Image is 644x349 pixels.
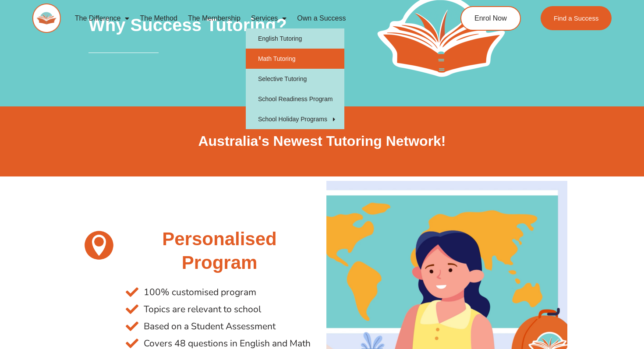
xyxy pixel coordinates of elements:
h2: Personalised Program [126,227,313,275]
a: Find a Success [541,6,612,30]
a: Math Tutoring [246,49,344,69]
a: English Tutoring [246,28,344,49]
a: Enrol Now [460,6,521,31]
iframe: Chat Widget [494,250,644,349]
a: The Membership [183,8,246,28]
h2: Australia's Newest Tutoring Network! [77,132,567,151]
a: Selective Tutoring [246,69,344,89]
a: Own a Success [292,8,351,28]
nav: Menu [70,8,428,28]
span: Topics are relevant to school [142,301,261,318]
a: Services [246,8,292,28]
a: The Method [134,8,182,28]
span: 100% customised program [142,284,256,301]
span: Enrol Now [474,15,507,22]
ul: Services [246,28,344,129]
span: Based on a Student Assessment [142,318,276,335]
a: The Difference [70,8,135,28]
a: School Readiness Program [246,89,344,109]
a: School Holiday Programs [246,109,344,129]
span: Find a Success [554,15,599,21]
